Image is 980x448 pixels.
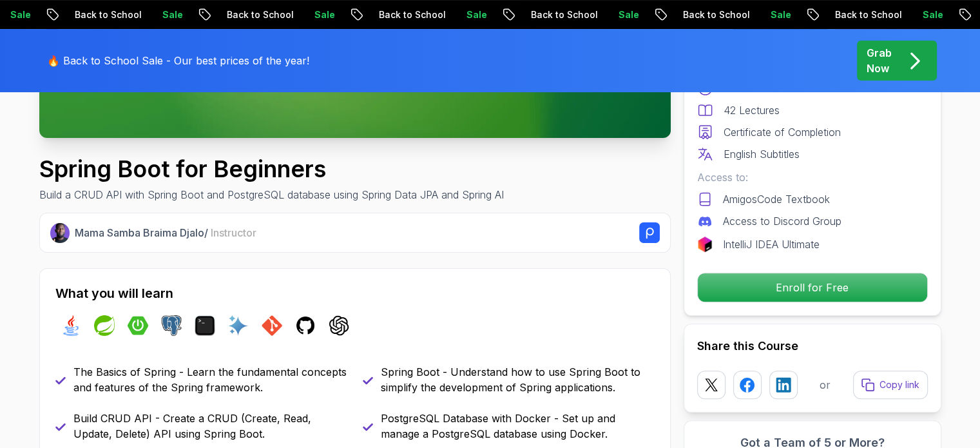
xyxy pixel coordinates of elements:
[329,315,349,336] img: chatgpt logo
[723,237,820,252] p: IntelliJ IDEA Ultimate
[228,315,249,336] img: ai logo
[50,223,70,243] img: Nelson Djalo
[73,364,347,395] p: The Basics of Spring - Learn the fundamental concepts and features of the Spring framework.
[276,8,318,21] p: Sale
[128,315,148,336] img: spring-boot logo
[55,284,655,302] h2: What you will learn
[295,315,316,336] img: github logo
[581,8,622,21] p: Sale
[94,315,115,336] img: spring logo
[381,364,655,395] p: Spring Boot - Understand how to use Spring Boot to simplify the development of Spring applications.
[161,315,182,336] img: postgres logo
[724,102,780,118] p: 42 Lectures
[867,45,892,76] p: Grab Now
[381,411,655,442] p: PostgreSQL Database with Docker - Set up and manage a PostgreSQL database using Docker.
[39,187,504,202] p: Build a CRUD API with Spring Boot and PostgreSQL database using Spring Data JPA and Spring AI
[645,8,733,21] p: Back to School
[820,377,831,393] p: or
[211,226,256,239] span: Instructor
[697,170,928,185] p: Access to:
[879,378,919,391] p: Copy link
[124,8,166,21] p: Sale
[341,8,428,21] p: Back to School
[73,411,347,442] p: Build CRUD API - Create a CRUD (Create, Read, Update, Delete) API using Spring Boot.
[698,273,927,302] p: Enroll for Free
[195,315,215,336] img: terminal logo
[797,8,885,21] p: Back to School
[75,225,256,240] p: Mama Samba Braima Djalo /
[697,237,713,252] img: jetbrains logo
[697,273,928,302] button: Enroll for Free
[733,8,774,21] p: Sale
[189,8,276,21] p: Back to School
[47,53,309,68] p: 🔥 Back to School Sale - Our best prices of the year!
[724,146,800,162] p: English Subtitles
[61,315,81,336] img: java logo
[723,191,830,207] p: AmigosCode Textbook
[428,8,470,21] p: Sale
[493,8,581,21] p: Back to School
[37,8,124,21] p: Back to School
[262,315,282,336] img: git logo
[39,156,504,182] h1: Spring Boot for Beginners
[723,213,841,229] p: Access to Discord Group
[697,337,928,355] h2: Share this Course
[885,8,926,21] p: Sale
[853,371,928,399] button: Copy link
[724,124,841,140] p: Certificate of Completion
